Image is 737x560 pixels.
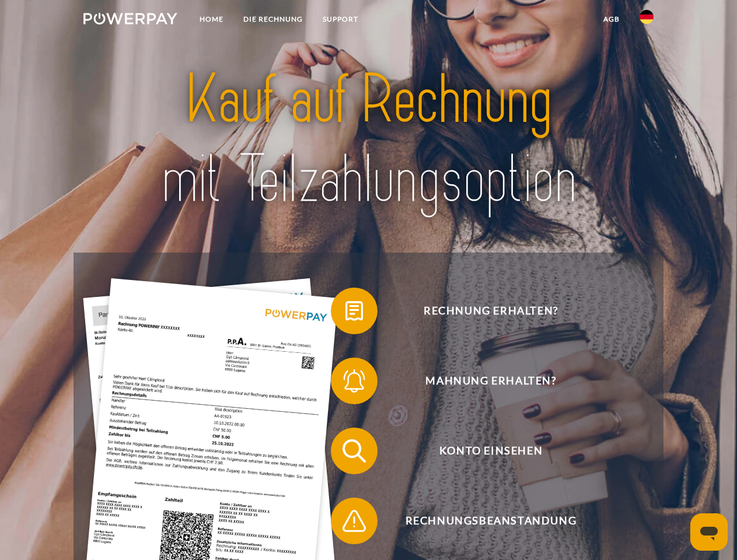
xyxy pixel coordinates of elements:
button: Konto einsehen [331,428,634,474]
button: Rechnung erhalten? [331,288,634,334]
a: Home [190,9,233,30]
iframe: Schaltfläche zum Öffnen des Messaging-Fensters [690,513,728,551]
a: SUPPORT [313,9,368,30]
a: agb [593,9,630,30]
button: Rechnungsbeanstandung [331,498,634,544]
a: DIE RECHNUNG [233,9,313,30]
span: Rechnung erhalten? [348,288,634,334]
img: qb_bell.svg [340,366,369,395]
img: logo-powerpay-white.svg [83,13,177,24]
img: qb_search.svg [340,436,369,466]
img: qb_warning.svg [340,506,369,535]
span: Mahnung erhalten? [348,358,634,404]
span: Konto einsehen [348,428,634,474]
span: Rechnungsbeanstandung [348,498,634,544]
img: title-powerpay_de.svg [111,56,626,223]
img: qb_bill.svg [340,296,369,325]
img: de [640,10,654,24]
button: Mahnung erhalten? [331,358,634,404]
